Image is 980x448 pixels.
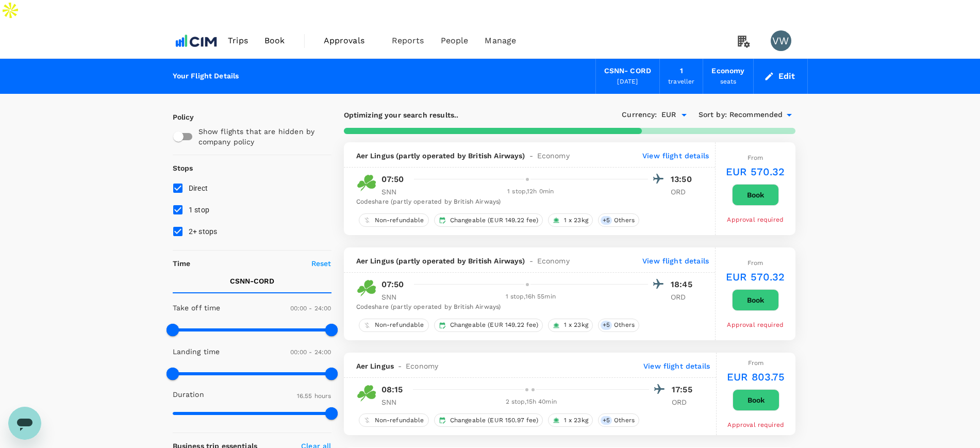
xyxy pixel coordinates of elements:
[189,227,218,236] span: 2+ stops
[173,29,220,52] img: CIM ENVIRONMENTAL PTY LTD
[413,292,649,302] div: 1 stop , 16h 55min
[173,389,204,400] p: Duration
[356,278,377,298] img: EI
[601,416,612,425] span: + 5
[727,216,784,223] span: Approval required
[727,321,784,328] span: Approval required
[356,173,377,193] img: EI
[381,278,404,291] p: 07:50
[601,216,612,225] span: + 5
[604,65,652,77] div: CSNN - CORD
[727,421,784,428] span: Approval required
[189,184,208,192] span: Direct
[485,35,516,47] span: Manage
[548,319,593,332] div: 1 x 23kg
[8,407,41,440] iframe: Button to launch messaging window
[525,256,537,266] span: -
[173,303,221,313] p: Take off time
[371,416,428,425] span: Non-refundable
[392,35,424,47] span: Reports
[344,110,570,120] p: Optimizing your search results..
[525,151,537,161] span: -
[394,361,406,371] span: -
[732,289,779,311] button: Book
[356,302,697,312] div: Codeshare (partly operated by British Airways)
[677,108,691,122] button: Open
[671,187,696,197] p: ORD
[548,213,593,227] div: 1 x 23kg
[610,216,639,225] span: Others
[434,213,543,227] div: Changeable (EUR 149.22 fee)
[356,256,525,266] span: Aer Lingus (partly operated by British Airways)
[668,77,694,87] div: traveller
[720,77,737,87] div: seats
[727,369,785,385] h6: EUR 803.75
[173,71,239,82] div: Your Flight Details
[173,112,182,122] p: Policy
[441,35,469,47] span: People
[748,154,763,161] span: From
[371,321,428,329] span: Non-refundable
[264,35,285,47] span: Book
[537,151,570,161] span: Economy
[311,258,331,269] p: Reset
[359,319,429,332] div: Non-refundable
[560,416,592,425] span: 1 x 23kg
[297,392,331,400] span: 16.55 hours
[560,216,592,225] span: 1 x 23kg
[598,413,639,427] div: +5Others
[671,173,696,186] p: 13:50
[729,109,783,121] span: Recommended
[356,151,525,161] span: Aer Lingus (partly operated by British Airways)
[748,359,764,367] span: From
[610,321,639,329] span: Others
[726,269,785,285] h6: EUR 570.32
[446,321,542,329] span: Changeable (EUR 149.22 fee)
[610,416,639,425] span: Others
[381,397,407,407] p: SNN
[173,164,193,172] strong: Stops
[381,173,404,186] p: 07:50
[228,35,248,47] span: Trips
[643,361,710,371] p: View flight details
[173,258,191,269] p: Time
[356,383,377,404] img: EI
[601,321,612,329] span: + 5
[290,305,331,312] span: 00:00 - 24:00
[733,389,779,411] button: Book
[189,206,210,214] span: 1 stop
[446,216,542,225] span: Changeable (EUR 149.22 fee)
[406,361,438,371] span: Economy
[359,213,429,227] div: Non-refundable
[598,213,639,227] div: +5Others
[622,109,657,121] span: Currency :
[359,413,429,427] div: Non-refundable
[732,184,779,206] button: Book
[671,278,696,291] p: 18:45
[548,413,593,427] div: 1 x 23kg
[381,384,403,396] p: 08:15
[371,216,428,225] span: Non-refundable
[726,163,785,180] h6: EUR 570.32
[699,109,727,121] span: Sort by :
[537,256,570,266] span: Economy
[771,30,791,51] div: VW
[413,187,649,197] div: 1 stop , 12h 0min
[672,384,697,396] p: 17:55
[446,416,542,425] span: Changeable (EUR 150.97 fee)
[356,361,394,371] span: Aer Lingus
[434,413,543,427] div: Changeable (EUR 150.97 fee)
[315,23,384,58] a: Approvals
[680,65,683,77] div: 1
[762,68,799,85] button: Edit
[220,23,256,58] a: Trips
[434,319,543,332] div: Changeable (EUR 149.22 fee)
[672,397,697,407] p: ORD
[173,346,220,357] p: Landing time
[290,349,331,356] span: 00:00 - 24:00
[560,321,592,329] span: 1 x 23kg
[617,77,638,87] div: [DATE]
[642,151,709,161] p: View flight details
[381,292,407,302] p: SNN
[671,292,696,302] p: ORD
